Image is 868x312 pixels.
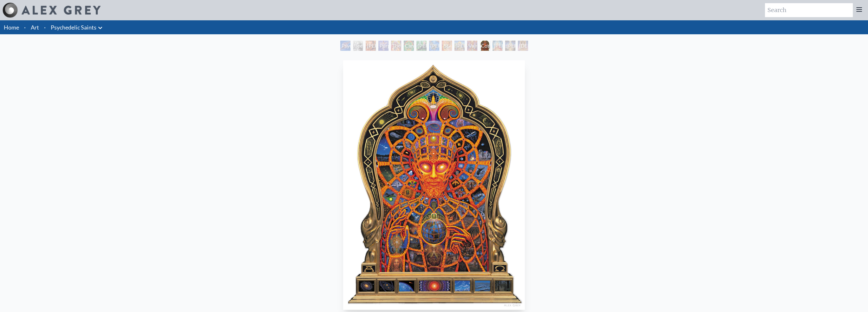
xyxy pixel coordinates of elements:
[343,60,525,310] img: Cosmic-Christ-2000-Alex-Grey-WHITE-watermarked.jpg
[31,23,39,32] a: Art
[366,41,376,51] div: [PERSON_NAME] M.D., Cartographer of Consciousness
[22,20,28,34] li: ·
[353,41,363,51] div: Beethoven
[454,41,465,51] div: [PERSON_NAME]
[340,41,350,51] div: Psychedelic Healing
[378,41,388,51] div: Purple [DEMOGRAPHIC_DATA]
[467,41,477,51] div: Vajra Guru
[518,41,528,51] div: [DEMOGRAPHIC_DATA]
[51,23,96,32] a: Psychedelic Saints
[429,41,439,51] div: [PERSON_NAME] & the New Eleusis
[480,41,490,51] div: Cosmic [DEMOGRAPHIC_DATA]
[493,41,503,51] div: [PERSON_NAME]
[4,24,19,31] a: Home
[505,41,515,51] div: [PERSON_NAME]
[404,41,414,51] div: Cannabacchus
[391,41,401,51] div: The Shulgins and their Alchemical Angels
[42,20,48,34] li: ·
[416,41,427,51] div: [PERSON_NAME][US_STATE] - Hemp Farmer
[765,3,853,17] input: Search
[442,41,452,51] div: St. [PERSON_NAME] & The LSD Revelation Revolution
